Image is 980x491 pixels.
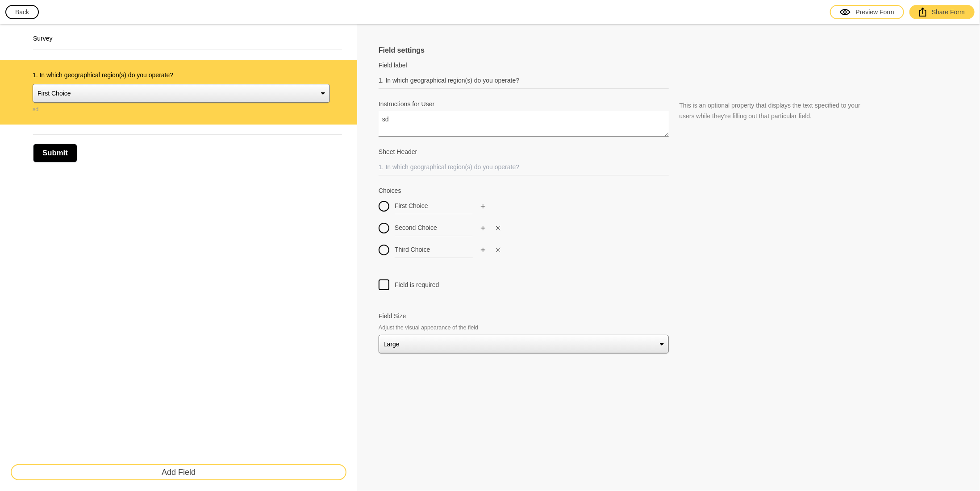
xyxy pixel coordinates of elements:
[496,247,501,253] svg: Close
[379,312,669,320] label: Field Size
[379,61,669,70] label: Field label
[379,323,669,332] span: Adjust the visual appearance of the field
[840,8,894,17] div: Preview Form
[480,225,486,231] svg: Add
[680,102,860,120] span: This is an optional property that displays the text specified to your users while they're filling...
[11,464,346,480] button: Add Field
[493,245,503,255] button: Close
[478,245,488,255] button: Add
[379,46,550,55] h5: Field settings
[493,223,503,233] button: Close
[478,223,488,233] button: Add
[919,8,965,17] div: Share Form
[379,186,669,195] label: Choices
[395,280,439,289] span: Field is required
[379,147,669,156] label: Sheet Header
[830,5,904,19] a: Preview Form
[33,34,342,43] h2: Survey
[33,144,77,162] button: Submit
[379,100,669,108] label: Instructions for User
[379,111,669,137] textarea: sd
[480,204,486,209] svg: Add
[5,5,39,19] button: Back
[480,247,486,253] svg: Add
[33,105,330,114] p: sd
[379,72,669,89] input: Enter your label
[379,159,669,175] input: 1. In which geographical region(s) do you operate?
[496,225,501,231] svg: Close
[909,5,975,19] a: Share Form
[478,201,488,211] button: Add
[33,71,330,79] label: 1. In which geographical region(s) do you operate?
